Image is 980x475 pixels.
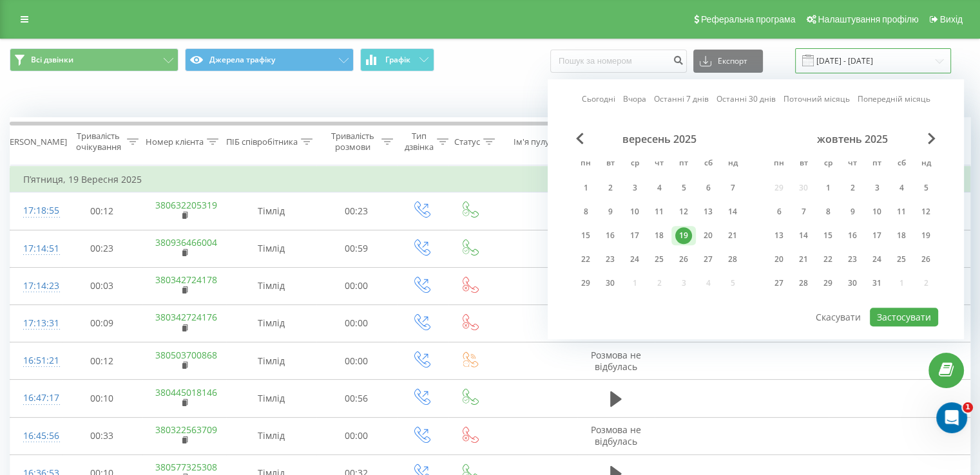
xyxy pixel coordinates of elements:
[623,93,646,106] a: Вчора
[23,424,49,449] div: 16:45:56
[598,202,622,221] div: вт 9 вер 2025 р.
[647,202,671,221] div: чт 11 вер 2025 р.
[818,14,918,24] span: Налаштування профілю
[918,227,934,244] div: 19
[865,250,889,269] div: пт 24 жовт 2025 р.
[226,230,316,267] td: Тімлід
[940,14,963,24] span: Вихід
[598,274,622,293] div: вт 30 вер 2025 р.
[647,226,671,245] div: чт 18 вер 2025 р.
[316,304,397,342] td: 00:00
[700,180,716,196] div: 6
[795,251,812,268] div: 21
[155,386,217,398] a: 380445018146
[840,250,865,269] div: чт 23 жовт 2025 р.
[795,203,812,220] div: 7
[724,180,741,196] div: 7
[816,178,840,198] div: ср 1 жовт 2025 р.
[840,178,865,198] div: чт 2 жовт 2025 р.
[316,417,397,454] td: 00:00
[795,227,812,244] div: 14
[226,342,316,380] td: Тімлід
[62,380,142,417] td: 00:10
[767,202,791,221] div: пн 6 жовт 2025 р.
[771,251,787,268] div: 20
[73,131,124,153] div: Тривалість очікування
[573,202,598,221] div: пн 8 вер 2025 р.
[865,226,889,245] div: пт 17 жовт 2025 р.
[622,250,647,269] div: ср 24 вер 2025 р.
[316,380,397,417] td: 00:56
[31,55,73,65] span: Всі дзвінки
[573,274,598,293] div: пн 29 вер 2025 р.
[858,93,930,106] a: Попередній місяць
[155,236,217,248] a: 380936466004
[724,203,741,220] div: 14
[892,154,911,174] abbr: субота
[674,154,693,174] abbr: п’ятниця
[675,227,692,244] div: 19
[651,180,668,196] div: 4
[577,180,594,196] div: 1
[651,227,668,244] div: 18
[651,203,668,220] div: 11
[869,227,885,244] div: 17
[23,198,49,223] div: 17:18:55
[869,251,885,268] div: 24
[700,203,716,220] div: 13
[591,424,641,447] span: Розмова не відбулась
[914,202,938,221] div: нд 12 жовт 2025 р.
[226,417,316,454] td: Тімлід
[602,203,619,220] div: 9
[671,178,696,198] div: пт 5 вер 2025 р.
[671,226,696,245] div: пт 19 вер 2025 р.
[816,274,840,293] div: ср 29 жовт 2025 р.
[914,226,938,245] div: нд 19 жовт 2025 р.
[869,203,885,220] div: 10
[576,133,584,144] span: Previous Month
[696,250,720,269] div: сб 27 вер 2025 р.
[316,230,397,267] td: 00:59
[918,251,934,268] div: 26
[767,133,938,145] div: жовтень 2025
[840,202,865,221] div: чт 9 жовт 2025 р.
[454,136,480,147] div: Статус
[155,199,217,211] a: 380632205319
[809,308,868,326] button: Скасувати
[795,275,812,292] div: 28
[893,227,910,244] div: 18
[626,251,643,268] div: 24
[576,154,595,174] abbr: понеділок
[769,154,789,174] abbr: понеділок
[820,251,836,268] div: 22
[889,178,914,198] div: сб 4 жовт 2025 р.
[720,178,745,198] div: нд 7 вер 2025 р.
[696,226,720,245] div: сб 20 вер 2025 р.
[889,226,914,245] div: сб 18 жовт 2025 р.
[724,227,741,244] div: 21
[816,202,840,221] div: ср 8 жовт 2025 р.
[820,227,836,244] div: 15
[602,275,619,292] div: 30
[622,178,647,198] div: ср 3 вер 2025 р.
[577,275,594,292] div: 29
[820,275,836,292] div: 29
[573,133,745,145] div: вересень 2025
[893,180,910,196] div: 4
[360,48,434,71] button: Графік
[724,251,741,268] div: 28
[582,93,615,106] a: Сьогодні
[771,203,787,220] div: 6
[598,250,622,269] div: вт 23 вер 2025 р.
[701,14,796,24] span: Реферальна програма
[794,154,813,174] abbr: вівторок
[928,133,936,144] span: Next Month
[916,154,936,174] abbr: неділя
[865,178,889,198] div: пт 3 жовт 2025 р.
[155,349,217,361] a: 380503700868
[840,226,865,245] div: чт 16 жовт 2025 р.
[514,136,550,147] div: Ім'я пулу
[791,226,816,245] div: вт 14 жовт 2025 р.
[720,202,745,221] div: нд 14 вер 2025 р.
[155,311,217,323] a: 380342724176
